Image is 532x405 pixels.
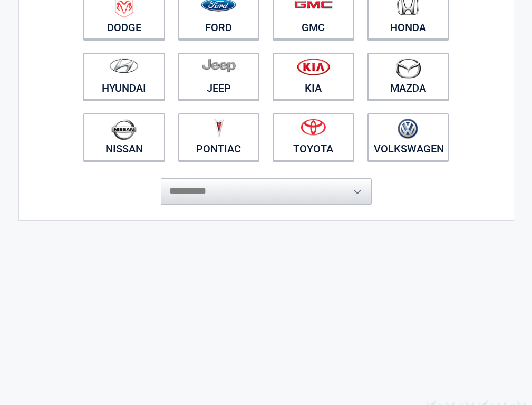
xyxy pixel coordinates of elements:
[395,58,421,79] img: mazda
[214,119,224,139] img: pontiac
[297,58,330,75] img: kia
[301,119,326,136] img: toyota
[273,53,354,100] a: Kia
[111,119,137,140] img: nissan
[109,58,139,73] img: hyundai
[367,113,449,161] a: Volkswagen
[202,58,236,73] img: jeep
[178,53,260,100] a: Jeep
[398,119,418,139] img: volkswagen
[83,113,165,161] a: Nissan
[83,53,165,100] a: Hyundai
[178,113,260,161] a: Pontiac
[273,113,354,161] a: Toyota
[367,53,449,100] a: Mazda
